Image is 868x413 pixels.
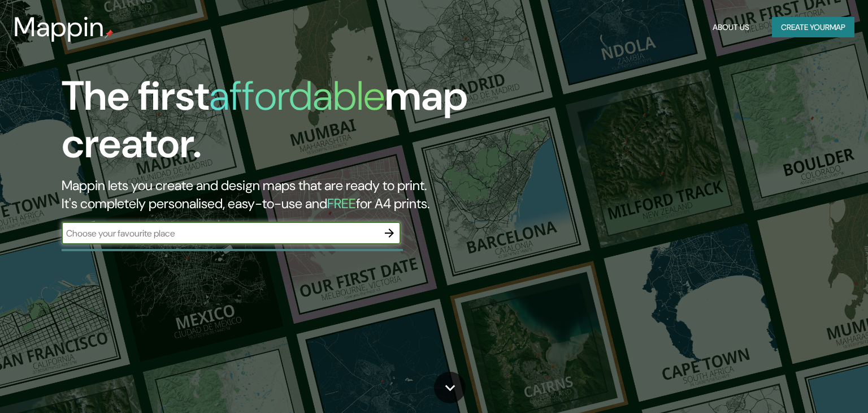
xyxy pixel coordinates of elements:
[327,195,356,212] h5: FREE
[772,17,854,38] button: Create yourmap
[209,70,385,122] h1: affordable
[708,17,754,38] button: About Us
[62,227,378,240] input: Choose your favourite place
[62,177,496,213] h2: Mappin lets you create and design maps that are ready to print. It's completely personalised, eas...
[14,11,105,43] h3: Mappin
[62,72,496,177] h1: The first map creator.
[105,29,114,38] img: mappin-pin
